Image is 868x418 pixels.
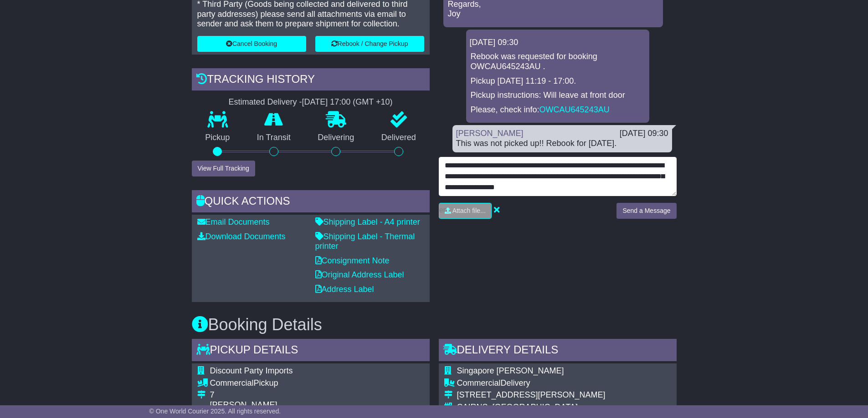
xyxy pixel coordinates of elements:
[616,203,676,219] button: Send a Message
[471,91,645,101] p: Pickup instructions: Will leave at front door
[471,105,645,115] p: Please, check info:
[315,36,424,52] button: Rebook / Change Pickup
[210,390,350,400] div: 7
[210,400,350,410] div: [PERSON_NAME]
[457,378,501,388] span: Commercial
[456,129,524,138] a: [PERSON_NAME]
[539,105,610,114] a: OWCAU645243AU
[192,316,677,334] h3: Booking Details
[439,339,677,363] div: Delivery Details
[192,133,244,143] p: Pickup
[457,366,564,375] span: Singapore [PERSON_NAME]
[456,139,668,149] div: This was not picked up!! Rebook for [DATE].
[243,133,304,143] p: In Transit
[192,68,430,93] div: Tracking history
[368,133,430,143] p: Delivered
[210,378,350,388] div: Pickup
[620,129,668,139] div: [DATE] 09:30
[192,190,430,215] div: Quick Actions
[315,270,404,279] a: Original Address Label
[197,232,286,241] a: Download Documents
[192,97,430,107] div: Estimated Delivery -
[315,256,390,265] a: Consignment Note
[471,76,645,86] p: Pickup [DATE] 11:19 - 17:00.
[315,285,374,294] a: Address Label
[197,217,270,227] a: Email Documents
[304,133,368,143] p: Delivering
[149,408,281,415] span: © One World Courier 2025. All rights reserved.
[210,378,254,388] span: Commercial
[197,36,306,52] button: Cancel Booking
[470,38,646,48] div: [DATE] 09:30
[302,97,393,107] div: [DATE] 17:00 (GMT +10)
[315,217,420,227] a: Shipping Label - A4 printer
[192,161,255,176] button: View Full Tracking
[315,232,415,251] a: Shipping Label - Thermal printer
[457,390,606,400] div: [STREET_ADDRESS][PERSON_NAME]
[457,378,606,388] div: Delivery
[210,366,293,375] span: Discount Party Imports
[457,403,606,413] div: CAIRNS, [GEOGRAPHIC_DATA]
[471,52,645,71] p: Rebook was requested for booking OWCAU645243AU .
[192,339,430,363] div: Pickup Details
